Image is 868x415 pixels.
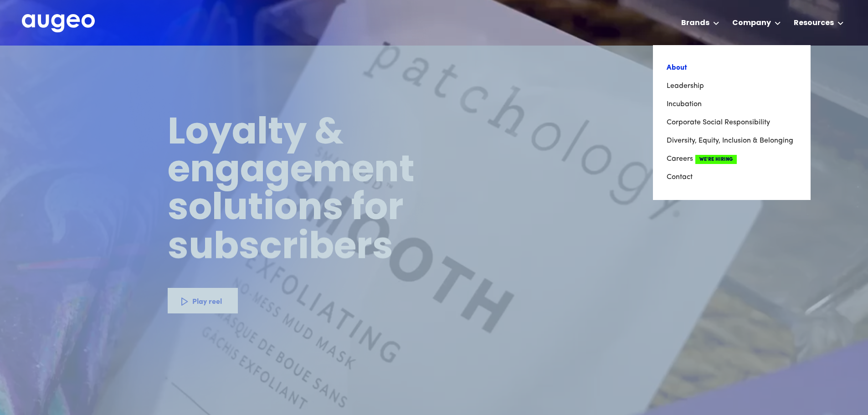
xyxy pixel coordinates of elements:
[667,59,797,77] a: About
[667,77,797,95] a: Leadership
[653,45,811,200] nav: Company
[667,150,797,168] a: CareersWe're Hiring
[794,18,834,29] div: Resources
[681,18,709,29] div: Brands
[667,95,797,113] a: Incubation
[667,168,797,186] a: Contact
[695,155,737,164] span: We're Hiring
[22,14,95,33] a: home
[732,18,771,29] div: Company
[667,113,797,132] a: Corporate Social Responsibility
[22,14,95,33] img: Augeo's full logo in white.
[667,132,797,150] a: Diversity, Equity, Inclusion & Belonging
